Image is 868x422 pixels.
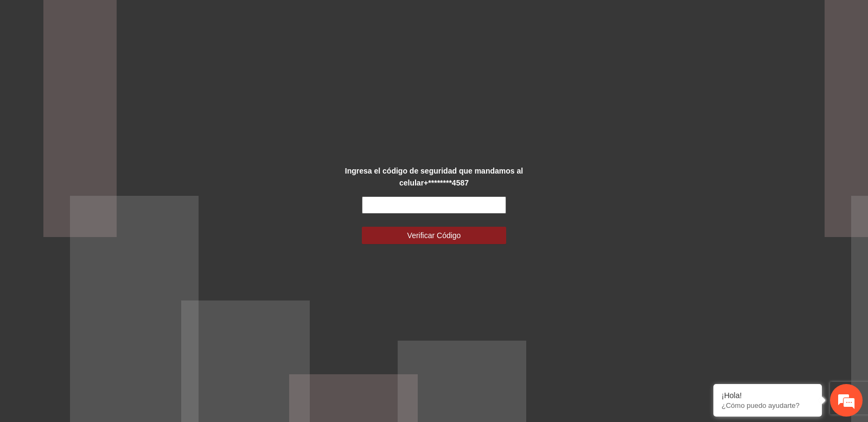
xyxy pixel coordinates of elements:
[56,55,182,69] div: Chatee con nosotros ahora
[178,5,204,31] div: Minimizar ventana de chat en vivo
[5,296,207,334] textarea: Escriba su mensaje y pulse “Intro”
[63,145,150,254] span: Estamos en línea.
[722,401,814,410] p: ¿Cómo puedo ayudarte?
[722,391,814,400] div: ¡Hola!
[345,167,523,187] strong: Ingresa el código de seguridad que mandamos al celular +********4587
[362,227,507,244] button: Verificar Código
[407,229,461,241] span: Verificar Código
